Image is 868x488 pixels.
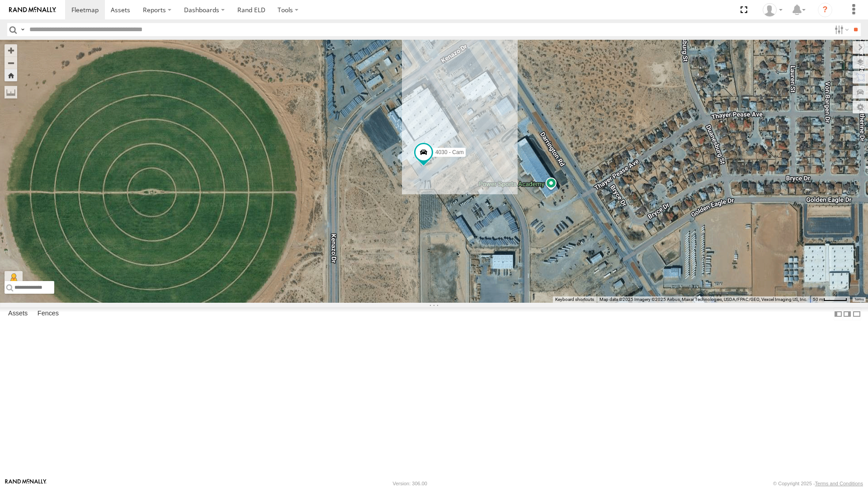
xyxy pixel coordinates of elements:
i: ? [818,3,832,17]
div: Version: 306.00 [393,481,427,486]
span: 50 m [813,297,823,302]
a: Visit our Website [5,479,47,488]
label: Dock Summary Table to the Right [843,307,852,320]
a: Terms [854,298,864,301]
label: Hide Summary Table [852,307,861,320]
span: Map data ©2025 Imagery ©2025 Airbus, Maxar Technologies, USDA/FPAC/GEO, Vexcel Imaging US, Inc. [599,297,807,302]
button: Keyboard shortcuts [555,296,594,303]
label: Dock Summary Table to the Left [834,307,843,320]
label: Search Filter Options [831,23,850,36]
label: Map Settings [853,101,868,113]
label: Fences [33,308,63,320]
button: Zoom out [5,56,17,69]
button: Zoom in [5,44,17,56]
div: Armando Sotelo [759,3,786,17]
span: 4030 - Cam [435,149,464,155]
button: Zoom Home [5,69,17,81]
label: Search Query [19,23,26,36]
label: Assets [4,308,32,320]
label: Measure [5,86,17,99]
button: Map Scale: 50 m per 49 pixels [810,296,850,303]
div: © Copyright 2025 - [773,481,863,486]
button: Drag Pegman onto the map to open Street View [5,271,23,289]
img: rand-logo.svg [9,7,56,13]
a: Terms and Conditions [815,481,863,486]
